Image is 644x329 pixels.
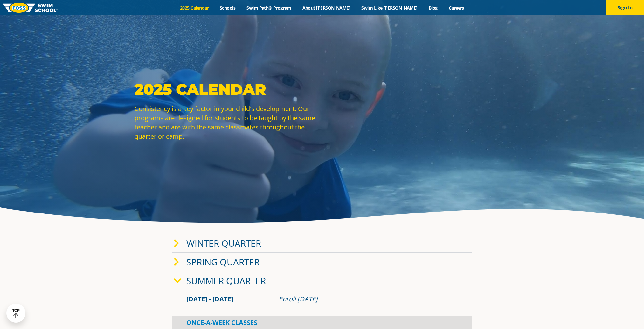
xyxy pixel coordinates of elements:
a: 2025 Calendar [175,5,214,11]
a: Blog [423,5,443,11]
a: Swim Path® Program [241,5,297,11]
a: Schools [214,5,241,11]
a: About [PERSON_NAME] [297,5,356,11]
a: Swim Like [PERSON_NAME] [356,5,423,11]
strong: 2025 Calendar [135,80,266,99]
p: Consistency is a key factor in your child's development. Our programs are designed for students t... [135,104,319,141]
span: [DATE] - [DATE] [186,295,233,303]
div: Enroll [DATE] [279,295,458,304]
img: FOSS Swim School Logo [3,3,58,13]
a: Spring Quarter [186,256,260,268]
a: Winter Quarter [186,237,261,249]
a: Summer Quarter [186,275,266,287]
div: TOP [12,308,20,318]
a: Careers [443,5,469,11]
